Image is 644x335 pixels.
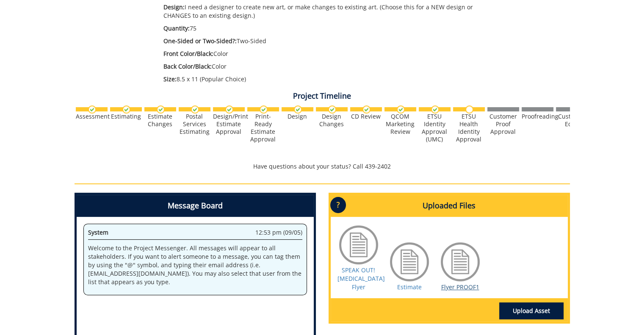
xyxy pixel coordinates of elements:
p: ? [330,197,346,213]
span: Quantity: [163,24,190,32]
p: Have questions about your status? Call 439-2402 [75,162,570,171]
span: 12:53 pm (09/05) [255,228,302,237]
div: Customer Edits [556,113,588,128]
div: Print-Ready Estimate Approval [247,113,279,143]
p: Two-Sided [163,37,495,45]
div: ETSU Identity Approval (UMC) [419,113,451,143]
img: checkmark [260,105,268,114]
img: checkmark [122,105,130,114]
div: ETSU Health Identity Approval [453,113,485,143]
div: Postal Services Estimating [179,113,210,136]
img: no [465,105,473,114]
img: checkmark [328,105,336,114]
div: Estimate Changes [144,113,176,128]
img: checkmark [225,105,233,114]
h4: Uploaded Files [331,195,568,217]
div: Estimating [110,113,142,120]
div: CD Review [350,113,382,120]
img: checkmark [88,105,96,114]
p: Color [163,50,495,58]
a: SPEAK OUT! [MEDICAL_DATA] Flyer [337,266,385,291]
span: Design: [163,3,185,11]
h4: Project Timeline [75,92,570,100]
img: checkmark [397,105,405,114]
div: Design Changes [316,113,348,128]
div: QCOM Marketing Review [384,113,416,136]
p: 75 [163,24,495,33]
a: Flyer PROOF1 [441,283,479,291]
p: Color [163,62,495,71]
img: checkmark [431,105,439,114]
span: One-Sided or Two-Sided?: [163,37,237,45]
a: Upload Asset [499,302,564,319]
img: checkmark [191,105,199,114]
img: checkmark [157,105,165,114]
span: Size: [163,75,177,83]
img: checkmark [362,105,370,114]
span: Back Color/Black: [163,62,212,70]
p: I need a designer to create new art, or make changes to existing art. (Choose this for a NEW desi... [163,3,495,20]
h4: Message Board [77,195,314,217]
p: Welcome to the Project Messenger. All messages will appear to all stakeholders. If you want to al... [88,244,302,286]
div: Customer Proof Approval [487,113,519,136]
div: Design/Print Estimate Approval [213,113,245,136]
div: Proofreading [522,113,553,120]
span: System [88,228,108,236]
div: Design [282,113,313,120]
a: Estimate [397,283,422,291]
div: Assessment [76,113,108,120]
span: Front Color/Black: [163,50,213,58]
p: 8.5 x 11 (Popular Choice) [163,75,495,83]
img: checkmark [294,105,302,114]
